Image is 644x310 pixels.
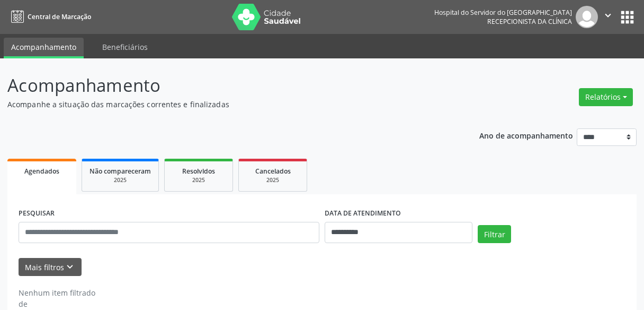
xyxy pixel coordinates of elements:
[19,287,95,298] div: Nenhum item filtrado
[487,17,572,26] span: Recepcionista da clínica
[7,8,91,25] a: Central de Marcação
[246,176,299,184] div: 2025
[19,258,82,277] button: Mais filtroskeyboard_arrow_down
[182,167,215,176] span: Resolvidos
[579,88,633,106] button: Relatórios
[64,261,76,273] i: keyboard_arrow_down
[479,128,573,142] p: Ano de acompanhamento
[19,298,95,309] div: de
[602,10,614,21] i: 
[618,8,637,27] button: apps
[90,167,151,176] span: Não compareceram
[90,176,151,184] div: 2025
[325,205,401,222] label: DATA DE ATENDIMENTO
[19,205,55,222] label: PESQUISAR
[7,99,448,110] p: Acompanhe a situação das marcações correntes e finalizadas
[576,6,598,28] img: img
[7,72,448,99] p: Acompanhamento
[598,6,618,28] button: 
[434,8,572,17] div: Hospital do Servidor do [GEOGRAPHIC_DATA]
[28,12,91,21] span: Central de Marcação
[24,167,59,176] span: Agendados
[255,167,291,176] span: Cancelados
[172,176,225,184] div: 2025
[4,38,84,58] a: Acompanhamento
[95,38,155,56] a: Beneficiários
[478,225,511,243] button: Filtrar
